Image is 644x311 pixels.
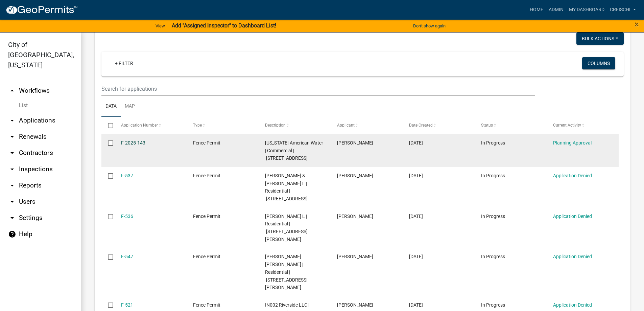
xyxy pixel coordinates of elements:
[337,254,373,259] span: Erin M. Shaughnessy
[265,140,323,161] span: Indiana American Water | Commercial | 2423 Middle Road
[481,140,505,146] span: In Progress
[172,22,276,29] strong: Add "Assigned Inspector" to Dashboard List!
[121,302,133,308] a: F-521
[635,20,639,28] button: Close
[576,32,624,45] button: Bulk Actions
[553,214,592,219] a: Application Denied
[265,254,308,290] span: Shaughnessy Erin Marie | Residential | 8006 Stacy Springs Blvd, Charlestown, IN 47111
[259,117,331,133] datatable-header-cell: Description
[582,57,615,69] button: Columns
[121,173,133,178] a: F-537
[553,123,581,128] span: Current Activity
[337,140,373,146] span: Brian Montgomery
[546,3,566,16] a: Admin
[8,214,16,222] i: arrow_drop_down
[193,254,220,259] span: Fence Permit
[193,214,220,219] span: Fence Permit
[110,57,139,69] a: + Filter
[114,117,186,133] datatable-header-cell: Application Number
[607,3,639,16] a: creischl
[8,181,16,190] i: arrow_drop_down
[193,140,220,146] span: Fence Permit
[409,254,423,259] span: 04/20/2024
[193,302,220,308] span: Fence Permit
[8,116,16,125] i: arrow_drop_down
[481,173,505,178] span: In Progress
[410,20,448,31] button: Don't show again
[553,302,592,308] a: Application Denied
[101,82,535,96] input: Search for applications
[8,87,16,95] i: arrow_drop_up
[331,117,403,133] datatable-header-cell: Applicant
[409,214,423,219] span: 04/24/2024
[337,214,373,219] span: Kevin Strong
[101,96,121,117] a: Data
[553,173,592,178] a: Application Denied
[121,96,139,117] a: Map
[186,117,258,133] datatable-header-cell: Type
[553,140,592,146] a: Planning Approval
[527,3,546,16] a: Home
[481,123,493,128] span: Status
[8,133,16,141] i: arrow_drop_down
[403,117,475,133] datatable-header-cell: Date Created
[481,302,505,308] span: In Progress
[265,214,308,242] span: Taylor Codi L | Residential | 2405 Cornwell Dr
[409,302,423,308] span: 03/28/2024
[8,230,16,238] i: help
[121,214,133,219] a: F-536
[481,214,505,219] span: In Progress
[193,123,202,128] span: Type
[121,254,133,259] a: F-547
[337,123,355,128] span: Applicant
[153,20,168,31] a: View
[121,140,145,146] a: F-2025-143
[101,117,114,133] datatable-header-cell: Select
[553,254,592,259] a: Application Denied
[566,3,607,16] a: My Dashboard
[635,20,639,29] span: ×
[193,173,220,178] span: Fence Permit
[547,117,619,133] datatable-header-cell: Current Activity
[265,123,286,128] span: Description
[8,198,16,206] i: arrow_drop_down
[8,165,16,173] i: arrow_drop_down
[8,149,16,157] i: arrow_drop_down
[409,140,423,146] span: 07/30/2025
[475,117,547,133] datatable-header-cell: Status
[337,173,373,178] span: David Hoffmann
[121,123,158,128] span: Application Number
[265,173,308,201] span: Hoffmann David J & Teri L | Residential | 3 Surrey Lane
[481,254,505,259] span: In Progress
[409,123,433,128] span: Date Created
[337,302,373,308] span: Chandni Dhanjal
[409,173,423,178] span: 04/26/2024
